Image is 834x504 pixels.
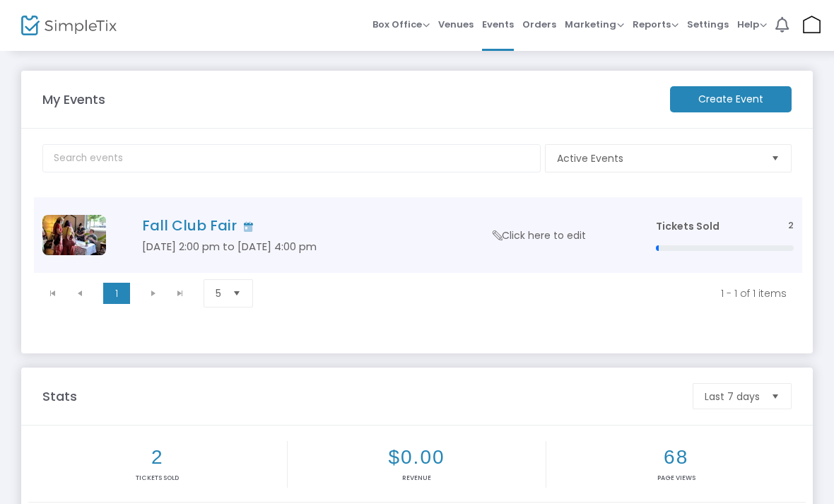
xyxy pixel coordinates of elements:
p: Page Views [548,474,804,484]
button: Select [227,280,247,307]
h2: $0.00 [289,445,545,469]
button: Select [765,145,785,172]
div: Data table [34,197,802,273]
h4: Fall Club Fair [142,217,613,234]
h2: 68 [548,445,804,469]
span: 2 [788,219,794,233]
span: Reports [633,18,679,31]
span: Help [737,18,767,31]
span: Events [482,6,514,42]
p: Tickets sold [30,474,286,484]
m-button: Create Event [670,86,792,112]
span: Page 1 [103,283,130,304]
span: Marketing [565,18,624,31]
input: Search events [42,144,541,172]
p: Revenue [289,474,545,484]
img: 537613808877960ae0392o1.jpeg [42,215,106,255]
m-panel-title: My Events [35,90,663,109]
span: Last 7 days [705,389,760,404]
span: 5 [216,286,221,300]
span: Active Events [557,151,760,165]
h5: [DATE] 2:00 pm to [DATE] 4:00 pm [142,240,613,253]
span: Box Office [372,18,430,31]
span: Venues [438,6,474,42]
span: Click here to edit [492,228,586,242]
h2: 2 [30,445,286,469]
span: Orders [522,6,556,42]
kendo-pager-info: 1 - 1 of 1 items [278,286,787,300]
button: Select [765,384,785,409]
span: Tickets Sold [656,219,720,233]
span: Settings [687,6,729,42]
m-panel-title: Stats [35,387,686,406]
